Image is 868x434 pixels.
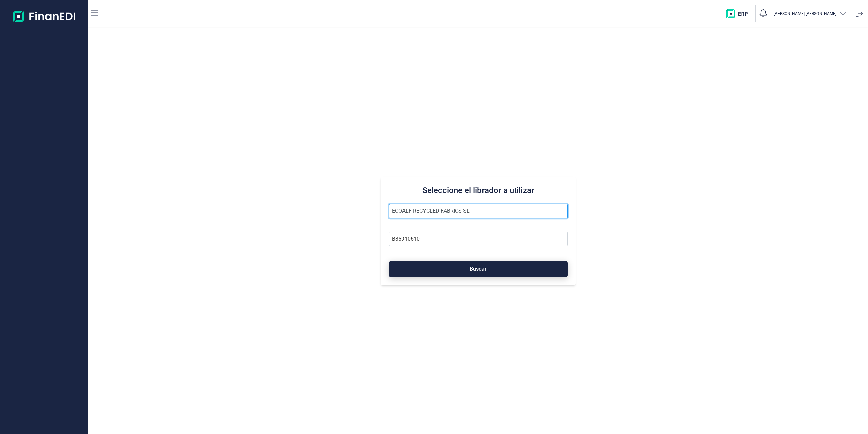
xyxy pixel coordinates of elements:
[13,5,76,27] img: Logo de aplicación
[774,11,836,16] p: [PERSON_NAME] [PERSON_NAME]
[774,9,847,19] button: [PERSON_NAME] [PERSON_NAME]
[389,204,568,218] input: Seleccione la razón social
[389,261,568,277] button: Buscar
[470,266,487,271] span: Buscar
[726,9,753,18] img: erp
[389,185,568,196] h3: Seleccione el librador a utilizar
[389,232,568,246] input: Busque por NIF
